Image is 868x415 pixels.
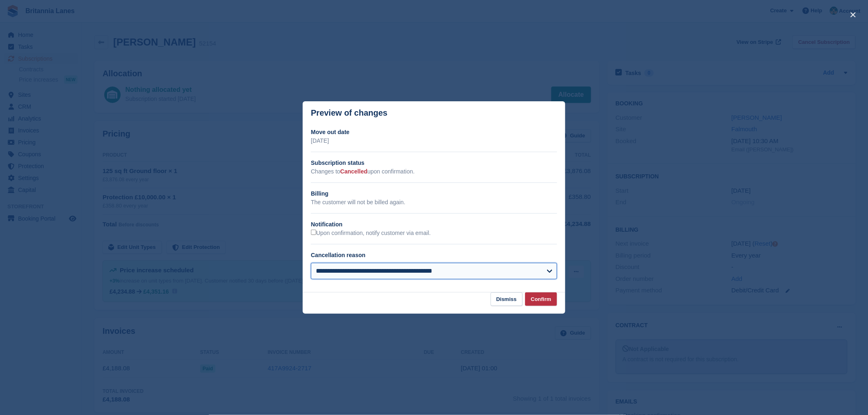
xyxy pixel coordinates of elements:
[311,167,557,176] p: Changes to upon confirmation.
[311,159,557,167] h2: Subscription status
[311,128,557,137] h2: Move out date
[311,189,557,198] h2: Billing
[311,198,557,207] p: The customer will not be billed again.
[491,292,523,306] button: Dismiss
[311,230,316,235] input: Upon confirmation, notify customer via email.
[311,220,557,229] h2: Notification
[311,230,431,237] label: Upon confirmation, notify customer via email.
[311,252,365,258] label: Cancellation reason
[525,292,557,306] button: Confirm
[311,137,557,145] p: [DATE]
[311,108,388,118] p: Preview of changes
[847,8,860,21] button: close
[340,168,368,175] span: Cancelled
